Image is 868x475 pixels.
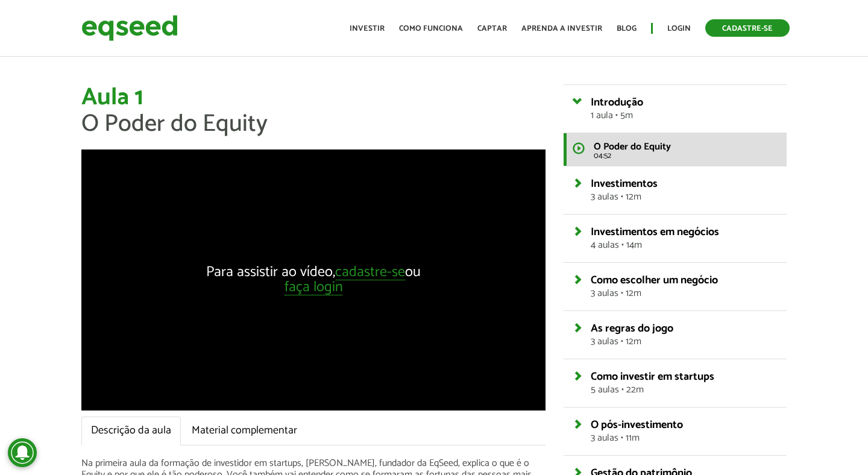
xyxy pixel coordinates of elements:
a: Aprenda a investir [521,25,602,33]
span: Aula 1 [81,78,143,118]
a: O pós-investimento3 aulas • 11m [591,420,778,443]
a: Cadastre-se [705,19,790,37]
img: EqSeed [81,12,178,44]
span: O pós-investimento [591,416,683,434]
a: Investimentos em negócios4 aulas • 14m [591,227,778,250]
a: Captar [477,25,507,33]
span: Investimentos [591,175,658,193]
a: Como investir em startups5 aulas • 22m [591,371,778,395]
span: 3 aulas • 12m [591,192,778,202]
a: Investir [350,25,385,33]
span: 3 aulas • 11m [591,433,778,443]
span: Como investir em startups [591,368,714,386]
a: Descrição da aula [81,417,181,445]
a: Introdução1 aula • 5m [591,97,778,121]
span: O Poder do Equity [594,139,671,155]
span: 5 aulas • 22m [591,385,778,395]
div: Para assistir ao vídeo, ou [198,265,430,295]
span: As regras do jogo [591,319,673,338]
span: 4 aulas • 14m [591,241,778,250]
a: Blog [617,25,637,33]
a: cadastre-se [335,265,405,280]
a: O Poder do Equity 04:52 [564,133,787,166]
span: Investimentos em negócios [591,223,719,241]
span: 3 aulas • 12m [591,289,778,298]
a: As regras do jogo3 aulas • 12m [591,323,778,347]
a: Login [667,25,691,33]
span: 04:52 [594,152,778,160]
a: Como funciona [399,25,463,33]
a: Material complementar [182,417,307,445]
span: 3 aulas • 12m [591,337,778,347]
span: Introdução [591,93,643,112]
span: Como escolher um negócio [591,271,718,289]
span: O Poder do Equity [81,104,268,144]
a: Como escolher um negócio3 aulas • 12m [591,275,778,298]
a: faça login [285,280,343,295]
span: 1 aula • 5m [591,111,778,121]
a: Investimentos3 aulas • 12m [591,178,778,202]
